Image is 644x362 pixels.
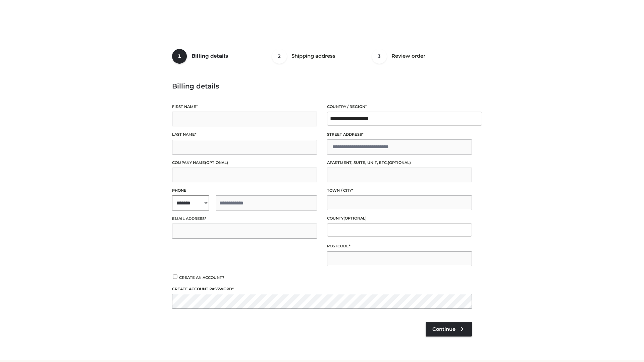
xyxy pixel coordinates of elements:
span: (optional) [205,160,228,165]
label: Phone [172,187,317,194]
label: County [327,215,472,222]
label: First name [172,104,317,110]
label: Street address [327,131,472,138]
label: Create account password [172,286,472,292]
label: Last name [172,131,317,138]
span: 1 [172,49,187,64]
label: Apartment, suite, unit, etc. [327,160,472,166]
span: Review order [391,53,425,59]
span: Continue [432,326,455,332]
input: Create an account? [172,275,178,279]
label: Country / Region [327,104,472,110]
span: 3 [372,49,387,64]
span: Shipping address [291,53,335,59]
label: Postcode [327,243,472,249]
label: Email address [172,216,317,222]
span: (optional) [388,160,411,165]
span: Create an account? [179,275,224,280]
span: (optional) [343,216,367,221]
h3: Billing details [172,82,472,90]
a: Continue [426,322,472,337]
label: Company name [172,160,317,166]
label: Town / City [327,187,472,194]
span: Billing details [192,53,228,59]
span: 2 [272,49,287,64]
